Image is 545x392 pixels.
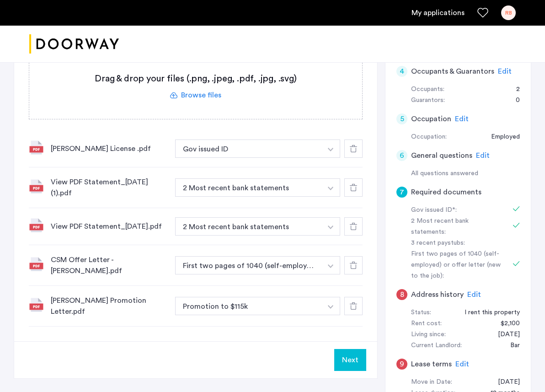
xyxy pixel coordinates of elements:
div: 5 [396,113,407,124]
div: Current Landlord: [411,340,462,351]
img: file [29,218,43,232]
div: First two pages of 1040 (self-employed) or offer letter (new to the job): [411,249,503,282]
div: 0 [507,95,520,106]
div: Move in Date: [411,377,452,388]
div: 8 [396,289,407,300]
button: button [175,256,322,274]
button: button [175,140,322,158]
div: [PERSON_NAME] License .pdf [51,143,168,154]
div: $2,100 [492,318,520,329]
img: file [29,257,43,271]
div: 2 Most recent bank statements: [411,216,503,238]
button: button [321,297,340,315]
div: Status: [411,307,431,318]
div: View PDF Statement_[DATE] (1).pdf [51,177,168,199]
div: 09/01/2025 [489,377,520,388]
img: arrow [328,148,333,151]
div: 9 [396,359,407,370]
h5: Lease terms [411,359,452,370]
img: arrow [328,305,333,309]
span: Edit [455,115,469,123]
h5: General questions [411,150,472,161]
button: button [175,297,322,315]
img: file [29,140,43,155]
div: 2 [507,84,520,95]
span: Edit [455,360,469,368]
div: 09/01/2024 [489,329,520,340]
div: 4 [396,66,407,77]
a: Cazamio logo [29,27,119,61]
a: Favorites [477,7,488,18]
img: file [29,179,43,193]
div: I rent this property [455,307,520,318]
span: Edit [476,152,490,159]
div: View PDF Statement_[DATE].pdf [51,221,168,232]
button: Next [334,349,366,371]
div: Employed [482,132,520,143]
div: 7 [396,187,407,198]
div: 6 [396,150,407,161]
div: 3 recent paystubs: [411,238,503,249]
div: All questions answered [411,168,520,179]
button: button [321,256,340,274]
div: [PERSON_NAME] Promotion Letter.pdf [51,295,168,317]
div: RB [501,5,516,20]
h5: Required documents [411,187,481,198]
div: Gov issued ID*: [411,205,503,216]
div: Rent cost: [411,318,442,329]
button: button [321,217,340,236]
a: My application [411,7,465,18]
span: Edit [467,291,481,298]
button: button [321,178,340,197]
div: Occupants: [411,84,444,95]
div: Occupation: [411,132,447,143]
div: CSM Offer Letter - [PERSON_NAME].pdf [51,254,168,276]
div: Guarantors: [411,95,445,106]
img: arrow [328,187,333,190]
div: Bar [501,340,520,351]
img: file [29,297,43,312]
div: Living since: [411,329,446,340]
button: button [175,178,322,197]
span: Edit [498,68,512,75]
img: arrow [328,226,333,229]
h5: Occupants & Guarantors [411,66,494,77]
img: logo [29,27,119,61]
button: button [175,217,322,236]
h5: Occupation [411,113,451,124]
img: arrow [328,264,333,268]
h5: Address history [411,289,464,300]
button: button [321,140,340,158]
